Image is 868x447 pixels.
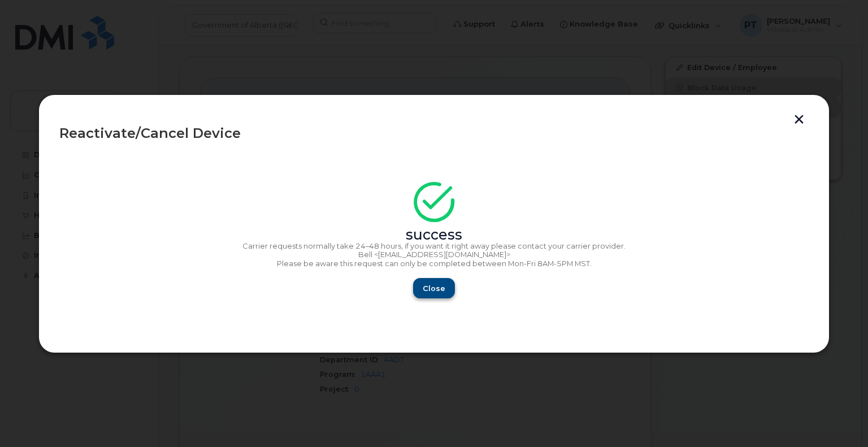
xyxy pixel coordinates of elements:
button: Close [413,278,455,298]
div: Reactivate/Cancel Device [59,127,809,140]
div: success [59,231,809,240]
p: Bell <[EMAIL_ADDRESS][DOMAIN_NAME]> [59,250,809,259]
p: Carrier requests normally take 24–48 hours, if you want it right away please contact your carrier... [59,242,809,251]
span: Close [423,283,445,294]
p: Please be aware this request can only be completed between Mon-Fri 8AM-5PM MST. [59,259,809,268]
